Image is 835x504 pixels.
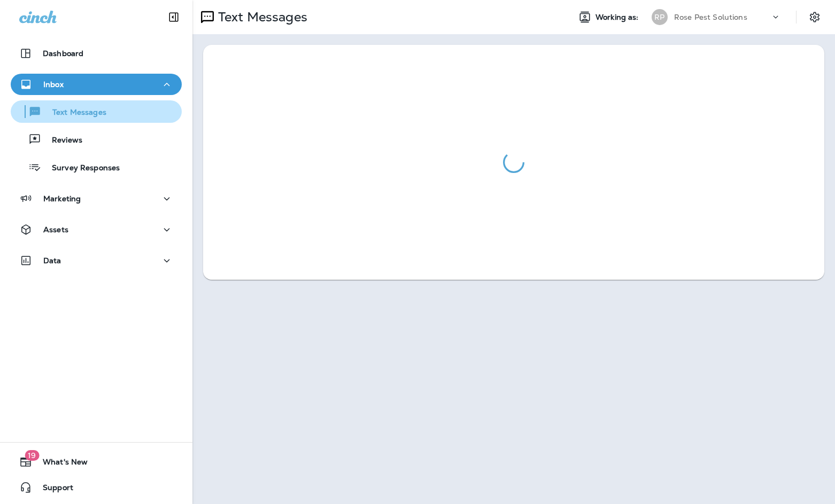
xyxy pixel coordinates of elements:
button: Reviews [11,128,182,151]
p: Marketing [43,194,81,203]
button: Assets [11,219,182,240]
p: Inbox [43,80,64,89]
button: Inbox [11,74,182,95]
p: Dashboard [43,49,83,58]
button: Marketing [11,188,182,209]
p: Reviews [41,136,82,146]
button: Support [11,477,182,498]
p: Rose Pest Solutions [674,13,747,21]
button: Collapse Sidebar [159,6,189,28]
p: Text Messages [214,9,307,25]
p: Assets [43,225,68,234]
button: Data [11,250,182,271]
button: Settings [805,7,824,27]
p: Text Messages [42,108,106,118]
span: Working as: [596,13,641,22]
button: Dashboard [11,43,182,64]
div: RP [652,9,668,25]
button: 19What's New [11,451,182,472]
span: What's New [32,458,88,470]
p: Data [43,256,61,265]
span: 19 [25,450,39,461]
button: Text Messages [11,100,182,123]
span: Support [32,483,73,496]
button: Survey Responses [11,156,182,178]
p: Survey Responses [41,163,120,174]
